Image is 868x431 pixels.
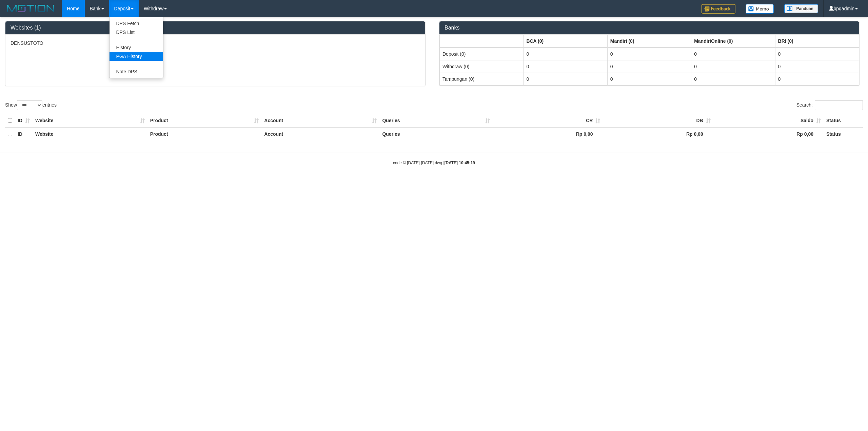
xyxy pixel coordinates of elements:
[784,4,818,13] img: panduan.png
[524,60,607,73] td: 0
[603,127,713,140] th: Rp 0,00
[33,114,147,127] th: Website
[493,127,603,140] th: Rp 0,00
[603,114,713,127] th: DB
[607,48,691,60] td: 0
[393,161,475,165] small: code © [DATE]-[DATE] dwg |
[11,40,420,46] p: DENSUSTOTO
[379,114,493,127] th: Queries
[445,161,475,165] strong: [DATE] 10:45:19
[775,60,859,73] td: 0
[110,28,163,37] a: DPS List
[815,100,863,110] input: Search:
[691,48,775,60] td: 0
[607,73,691,85] td: 0
[110,19,163,28] a: DPS Fetch
[5,3,57,14] img: MOTION_logo.png
[15,114,33,127] th: ID
[691,60,775,73] td: 0
[5,100,57,110] label: Show entries
[691,73,775,85] td: 0
[11,25,420,31] h3: Websites (1)
[110,67,163,76] a: Note DPS
[493,114,603,127] th: CR
[524,73,607,85] td: 0
[15,127,33,140] th: ID
[775,73,859,85] td: 0
[147,127,262,140] th: Product
[440,35,524,48] th: Group: activate to sort column ascending
[261,127,379,140] th: Account
[702,4,735,14] img: Feedback.jpg
[524,35,607,48] th: Group: activate to sort column ascending
[379,127,493,140] th: Queries
[796,100,863,110] label: Search:
[440,60,524,73] td: Withdraw (0)
[440,73,524,85] td: Tampungan (0)
[775,48,859,60] td: 0
[110,43,163,52] a: History
[110,52,163,61] a: PGA History
[691,35,775,48] th: Group: activate to sort column ascending
[607,35,691,48] th: Group: activate to sort column ascending
[746,4,774,14] img: Button%20Memo.svg
[147,114,262,127] th: Product
[607,60,691,73] td: 0
[824,114,863,127] th: Status
[713,114,824,127] th: Saldo
[440,48,524,60] td: Deposit (0)
[824,127,863,140] th: Status
[261,114,379,127] th: Account
[33,127,147,140] th: Website
[524,48,607,60] td: 0
[445,25,854,31] h3: Banks
[17,100,42,110] select: Showentries
[713,127,824,140] th: Rp 0,00
[775,35,859,48] th: Group: activate to sort column ascending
